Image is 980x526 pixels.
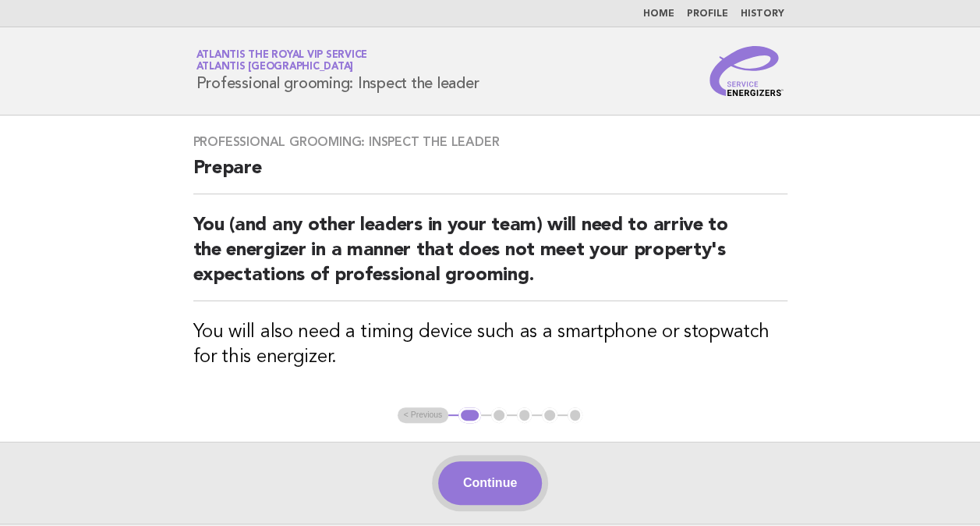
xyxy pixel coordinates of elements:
a: Home [643,9,674,19]
a: Atlantis the Royal VIP ServiceAtlantis [GEOGRAPHIC_DATA] [196,50,368,72]
h1: Professional grooming: Inspect the leader [196,51,479,91]
button: Continue [438,461,542,505]
h3: Professional grooming: Inspect the leader [193,134,787,150]
h2: You (and any other leaders in your team) will need to arrive to the energizer in a manner that do... [193,213,787,301]
img: Service Energizers [709,46,784,96]
a: History [741,9,784,19]
span: Atlantis [GEOGRAPHIC_DATA] [196,62,354,73]
button: 1 [458,407,481,423]
a: Profile [687,9,728,19]
h3: You will also need a timing device such as a smartphone or stopwatch for this energizer. [193,320,787,370]
h2: Prepare [193,156,787,194]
